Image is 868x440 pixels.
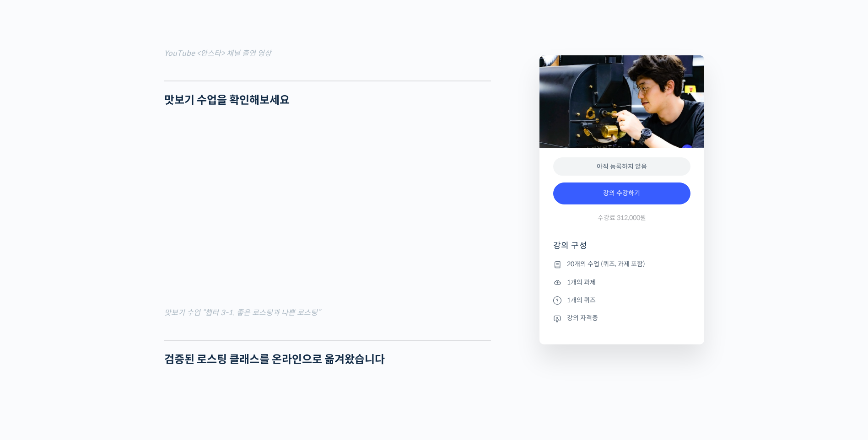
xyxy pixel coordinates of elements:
li: 1개의 퀴즈 [553,295,690,306]
mark: 맛보기 수업 “챕터 3-1. 좋은 로스팅과 나쁜 로스팅” [164,308,320,317]
strong: 맛보기 수업을 확인해보세요 [164,93,290,107]
strong: 검증된 로스팅 클래스를 온라인으로 옮겨왔습니다 [164,353,385,366]
span: 수강료 312,000원 [598,214,646,222]
h4: 강의 구성 [553,240,690,258]
li: 강의 자격증 [553,313,690,324]
li: 1개의 과제 [553,277,690,288]
a: 홈 [3,290,60,313]
span: 홈 [29,304,34,311]
li: 20개의 수업 (퀴즈, 과제 포함) [553,259,690,270]
a: 강의 수강하기 [553,182,690,204]
span: 설정 [141,304,152,311]
span: 대화 [84,304,95,311]
div: 아직 등록하지 않음 [553,157,690,176]
a: 설정 [118,290,176,313]
a: 대화 [60,290,118,313]
span: YouTube <안스타> 채널 출연 영상 [164,48,271,58]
